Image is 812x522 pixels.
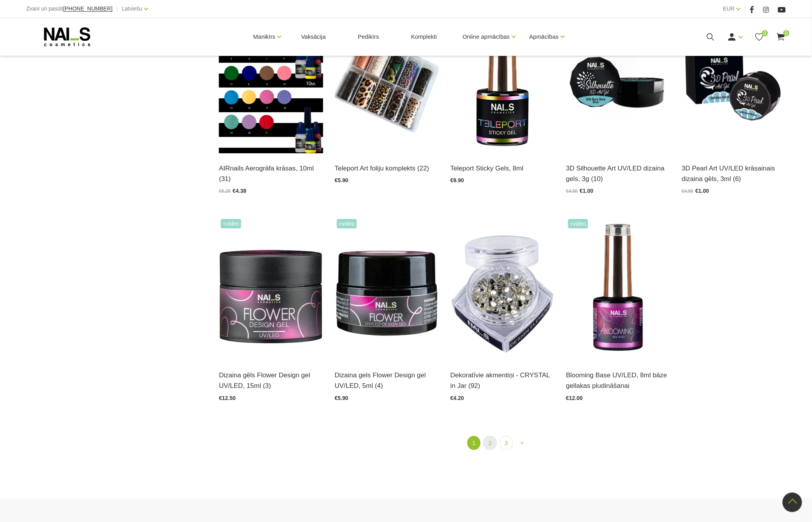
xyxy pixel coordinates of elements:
a: 3D Pearl Art UV/LED krāsainais dizaina gēls, 3ml (6) [682,163,786,184]
span: | [116,4,118,14]
a: 1 [467,436,481,450]
img: Flower dizaina gels ir ilgnoturīgs gels ar sauso ziedu elementiem. Viegli klājama formula, izcila... [335,217,439,360]
a: Dizaina gēls Flower Design gel UV/LED, 15ml (3) [219,370,323,391]
a: Vaksācija [295,18,332,56]
img: Noturīgs mākslas gels, kas paredzēts apjoma dizainu veidošanai. 10 sulīgu toņu kompozīcija piedāv... [566,10,670,153]
span: €4.38 [233,188,247,194]
a: Pedikīrs [352,18,385,56]
a: Dizaina gels Flower Design gel UV/LED, 5ml (4) [335,370,439,391]
a: Dekoratīvie akmentiņi - CRYSTAL in Jar (92) [451,370,554,391]
span: 0 [783,30,790,36]
img: Daudzveidīgas krāsas aerogrāfijas mākslai.... [219,10,323,153]
a: 2 [483,436,497,450]
span: | [744,4,746,14]
a: 0 [776,32,786,42]
a: Apmācības [529,21,559,52]
a: Blooming Base UV/LED, 8ml bāze gellakas pludināšanai [566,370,670,391]
span: €12.00 [566,395,583,401]
a: Manikīrs [253,21,275,52]
span: €1.00 [696,188,709,194]
a: EUR [723,4,735,13]
span: €4.20 [451,395,464,401]
a: Online apmācības [463,21,510,52]
a: AIRnails Aerogrāfa krāsas, 10ml (31) [219,163,323,184]
img: Flower dizaina gēls ir ilgnoturīgs gēls ar sauso ziedu elementiem. Viegli klājama formula, izcila... [219,217,323,360]
a: 3 [500,436,513,450]
img: Blooming Base UV/LED - caurspīdīga bāze, kas paredzēta pludināšanas dizaina izveidei, aktuālajiem... [566,217,670,360]
span: » [520,439,524,446]
span: €6.26 [219,188,231,194]
span: €1.00 [580,188,594,194]
a: Teleport Sticky Gels, 8ml [451,163,554,174]
a: 3D Silhouette Art UV/LED dizaina gels, 3g (10) [566,163,670,184]
span: +Video [568,219,588,228]
a: Komplekti [405,18,443,56]
a: [PHONE_NUMBER] [63,6,113,12]
span: €5.90 [335,395,349,401]
span: +Video [221,219,241,228]
span: €5.90 [335,177,349,183]
a: 0 [755,32,764,42]
img: Gels, kas pārnes follijas dizainu uz naga plātnes. Veido visoriģinālākos nagu dizainus, sākot no ... [451,10,554,153]
span: +Video [337,219,357,228]
span: [PHONE_NUMBER] [63,5,113,12]
span: €4.50 [682,188,694,194]
a: Latviešu [122,4,142,13]
nav: catalog-product-list [219,436,786,450]
span: 0 [762,30,768,36]
a: Next [516,436,528,450]
span: €12.50 [219,395,236,401]
img: Folija dizaina veidošanai. Piemērota gan modelētiem nagiem, gan gēllakas pārklājumam. Komplektā 1... [335,10,439,153]
a: Teleport Art foliju komplekts (22) [335,163,439,174]
span: €4.50 [566,188,578,194]
div: Zvani un pasūti [26,4,113,14]
span: €9.90 [451,177,464,183]
img: 3D dizaina gēls ar izsmalcinātu pērļu mirdzumu piešķir jebkuram nagu zīmējumam apjoma un reljefa ... [682,10,786,153]
img: Dažādu krāsu un izmēru dekoratīvie akmentiņi dizainu veidošanai.... [451,217,554,360]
